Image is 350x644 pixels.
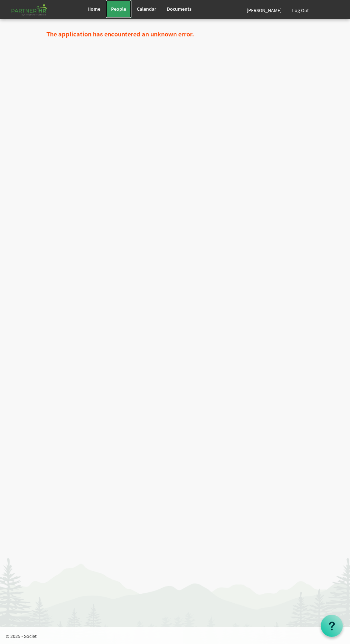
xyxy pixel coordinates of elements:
span: Documents [167,6,191,12]
a: Log Out [287,1,314,19]
span: Calendar [137,6,156,12]
h2: The application has encountered an unknown error. [46,31,304,38]
span: People [111,6,126,12]
p: © 2025 - Societ [6,633,350,640]
a: [PERSON_NAME] [241,1,287,19]
span: Home [87,6,100,12]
